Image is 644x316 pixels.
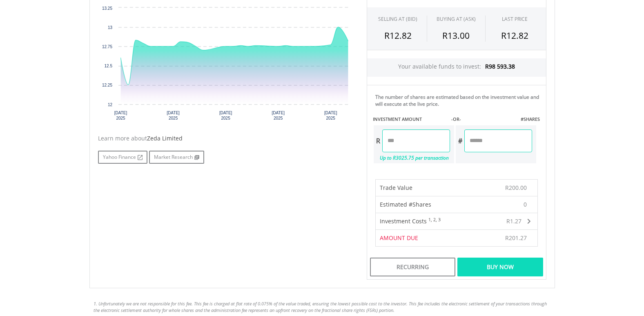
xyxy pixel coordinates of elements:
[102,6,112,11] text: 13.25
[219,111,232,120] text: [DATE] 2025
[374,152,450,163] div: Up to R3025.75 per transaction
[378,16,417,22] div: SELLING AT (BID)
[428,217,441,223] sup: 1, 2, 3
[451,116,461,122] label: -OR-
[457,258,543,276] div: Buy Now
[384,30,412,41] span: R12.82
[107,25,112,30] text: 13
[98,134,354,142] div: Learn more about
[149,151,204,164] a: Market Research
[506,217,521,225] span: R1.27
[524,200,527,209] span: 0
[324,111,337,120] text: [DATE] 2025
[505,234,527,242] span: R201.27
[98,4,354,126] div: Chart. Highcharts interactive chart.
[102,45,112,49] text: 12.75
[94,300,551,313] li: 1. Unfortunately we are not responsible for this fee. This fee is charged at flat rate of 0.075% ...
[442,30,470,41] span: R13.00
[521,116,540,122] label: #SHARES
[367,58,546,77] div: Your available funds to invest:
[107,102,112,107] text: 12
[272,111,285,120] text: [DATE] 2025
[437,16,476,22] span: BUYING AT (ASK)
[380,234,418,242] span: AMOUNT DUE
[380,217,427,225] span: Investment Costs
[104,64,112,68] text: 12.5
[102,83,112,87] text: 12.25
[502,16,528,22] div: LAST PRICE
[380,184,412,191] span: Trade Value
[98,4,354,126] svg: Interactive chart
[374,129,382,152] div: R
[501,30,528,41] span: R12.82
[456,129,464,152] div: #
[98,151,147,164] a: Yahoo Finance
[167,111,180,120] text: [DATE] 2025
[370,258,455,276] div: Recurring
[485,62,515,70] span: R98 593.38
[114,111,127,120] text: [DATE] 2025
[505,184,527,191] span: R200.00
[375,93,543,107] div: The number of shares are estimated based on the investment value and will execute at the live price.
[147,134,183,142] span: Zeda Limited
[373,116,422,122] label: INVESTMENT AMOUNT
[380,200,431,208] span: Estimated #Shares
